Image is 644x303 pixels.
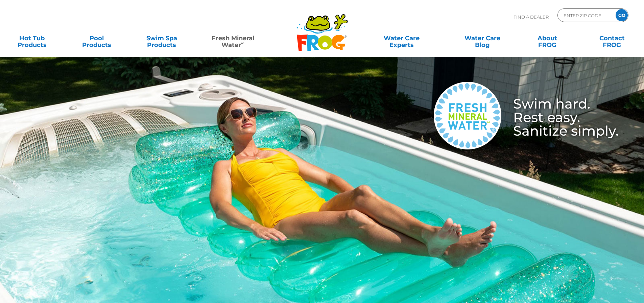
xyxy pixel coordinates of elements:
sup: ∞ [241,40,244,46]
h3: Swim hard. Rest easy. Sanitize simply. [501,97,619,138]
a: Fresh MineralWater∞ [201,31,264,45]
input: GO [616,9,628,21]
a: Swim SpaProducts [137,31,187,45]
a: Hot TubProducts [7,31,57,45]
a: ContactFROG [587,31,637,45]
a: Water CareExperts [361,31,443,45]
p: Find A Dealer [514,8,549,25]
a: AboutFROG [522,31,572,45]
input: Zip Code Form [563,10,609,20]
a: PoolProducts [72,31,122,45]
a: Water CareBlog [457,31,507,45]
